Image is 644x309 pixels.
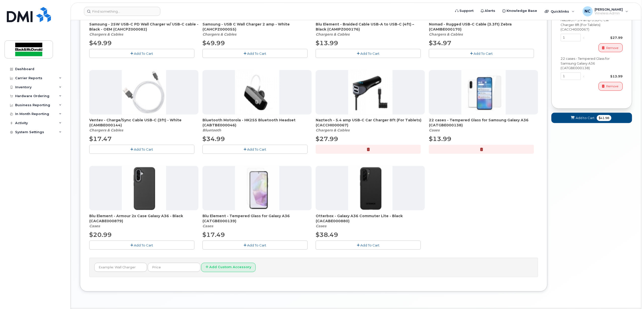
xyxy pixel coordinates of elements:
span: $13.99 [316,39,338,47]
span: Add To Cart [361,51,380,55]
span: Otterbox - Galaxy A36 Commuter Lite - Black (CACABE000880) [316,213,425,223]
span: Add To Cart [134,51,153,55]
span: Add To Cart [247,147,267,151]
span: Knowledge Base [507,8,537,13]
div: $13.99 [587,74,623,79]
img: accessory37072.JPG [461,70,506,115]
span: 22 cases - Tempered Glass for Samsung Galaxy A36 (CATGBE000138) [429,118,538,128]
div: Quicklinks [541,6,578,16]
div: Samsung - 25W USB-C PD Wall Charger w/ USB-C cable - Black - OEM (CAHCPZ000082) [89,22,198,37]
button: Remove [599,82,623,91]
div: Nomad - Rugged USB-C Cable (3.3ft) Zebra (CAMIBE000170) [429,22,538,37]
span: $38.49 [316,231,338,238]
span: Blu Element - Tempered Glass for Galaxy A36 (CATGBE000139) [202,213,312,223]
input: Example: Wall Charger [94,263,147,272]
div: x [581,35,587,40]
input: Find something... [84,7,160,16]
span: Add To Cart [134,243,153,247]
div: Samsung - USB C Wall Charger 2 amp - White (CAHCPZ000055) [202,22,312,37]
a: Support [452,6,477,16]
em: Chargers & Cables [429,32,463,37]
div: Ventev - Charge/Sync Cable USB-C (3ft) - White (CAMIBE000144) [89,118,198,133]
span: Blu Element - Braided Cable USB-A to USB-C (4ft) – Black (CAMIPZ000176) [316,22,425,32]
input: Price [148,263,200,272]
a: Alerts [477,6,499,16]
span: [PERSON_NAME] [595,7,623,11]
button: Add To Cart [202,49,308,58]
a: Knowledge Base [499,6,541,16]
span: Add To Cart [474,51,493,55]
span: Naztech - 5.4 amp USB-C Car Charger 8ft (For Tablets) (CACCHI000067) [316,118,425,128]
button: Add To Cart [429,49,534,58]
em: Bluetooth [202,128,221,132]
span: Remove [606,46,619,50]
span: $41.98 [597,115,611,121]
button: Add To Cart [202,145,308,154]
span: Remove [606,84,619,89]
span: $17.49 [202,231,225,238]
span: Add To Cart [247,243,267,247]
span: Blu Element - Armour 2x Case Galaxy A36 - Black (CACABE000879) [89,213,198,223]
button: Remove [599,43,623,52]
span: Alerts [485,8,495,13]
span: Add To Cart [361,243,380,247]
span: $20.99 [89,231,112,238]
div: Blu Element - Armour 2x Case Galaxy A36 - Black (CACABE000879) [89,213,198,229]
span: Samsung - USB C Wall Charger 2 amp - White (CAHCPZ000055) [202,22,312,32]
span: Wireless Admin [595,11,623,15]
div: Nola Cressman [579,6,632,16]
span: $27.99 [316,135,338,143]
img: accessory36556.JPG [348,70,393,115]
span: $34.99 [202,135,225,143]
em: Chargers & Cables [316,128,349,132]
span: Nomad - Rugged USB-C Cable (3.3ft) Zebra (CAMIBE000170) [429,22,538,32]
button: Add To Cart [89,49,194,58]
div: $27.99 [587,35,623,40]
em: Cases [316,224,326,228]
div: Naztech - 5.4 amp USB-C Car Charger 8ft (For Tablets) (CACCHI000067) [316,118,425,133]
img: accessory36212.JPG [235,70,279,115]
span: Add To Cart [134,147,153,151]
em: Chargers & Cables [89,32,123,37]
span: Ventev - Charge/Sync Cable USB-C (3ft) - White (CAMIBE000144) [89,118,198,128]
em: Cases [202,224,213,228]
em: Cases [429,128,440,132]
span: Support [459,8,474,13]
em: Chargers & Cables [89,128,123,132]
button: Add To Cart [89,145,194,154]
div: Blu Element - Braided Cable USB-A to USB-C (4ft) – Black (CAMIPZ000176) [316,22,425,37]
img: accessory36552.JPG [122,70,166,115]
button: Add To Cart [89,241,194,249]
span: Add to Cart [576,116,595,120]
span: $13.99 [429,135,451,143]
span: $49.99 [89,39,112,47]
div: x [581,74,587,79]
em: Cases [89,224,100,228]
div: 22 cases - Tempered Glass for Samsung Galaxy A36 (CATGBE000138) [429,118,538,133]
button: Add To Cart [316,241,421,249]
div: Bluetooth Motorola - HK255 Bluetooth Headset (CABTBE000046) [202,118,312,133]
div: Otterbox - Galaxy A36 Commuter Lite - Black (CACABE000880) [316,213,425,229]
button: Add Custom Accessory [201,263,256,272]
div: Blu Element - Tempered Glass for Galaxy A36 (CATGBE000139) [202,213,312,229]
div: Naztech - 5.4 amp USB-C Car Charger 8ft (For Tablets) (CACCHI000067) [561,18,623,32]
button: Add To Cart [316,49,421,58]
span: NC [585,8,591,14]
span: $34.97 [429,39,451,47]
div: 22 cases - Tempered Glass for Samsung Galaxy A36 (CATGBE000138) [561,56,623,70]
em: Chargers & Cables [316,32,349,37]
button: Add to Cart $41.98 [551,113,632,123]
img: accessory37070.JPG [122,166,166,210]
span: $49.99 [202,39,225,47]
button: Add To Cart [202,241,308,249]
span: $17.47 [89,135,112,143]
img: accessory37073.JPG [235,166,279,210]
span: Bluetooth Motorola - HK255 Bluetooth Headset (CABTBE000046) [202,118,312,128]
span: Add To Cart [247,51,267,55]
img: accessory37071.JPG [348,166,393,210]
em: Chargers & Cables [202,32,236,37]
span: Quicklinks [551,9,569,13]
span: Samsung - 25W USB-C PD Wall Charger w/ USB-C cable - Black - OEM (CAHCPZ000082) [89,22,198,32]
